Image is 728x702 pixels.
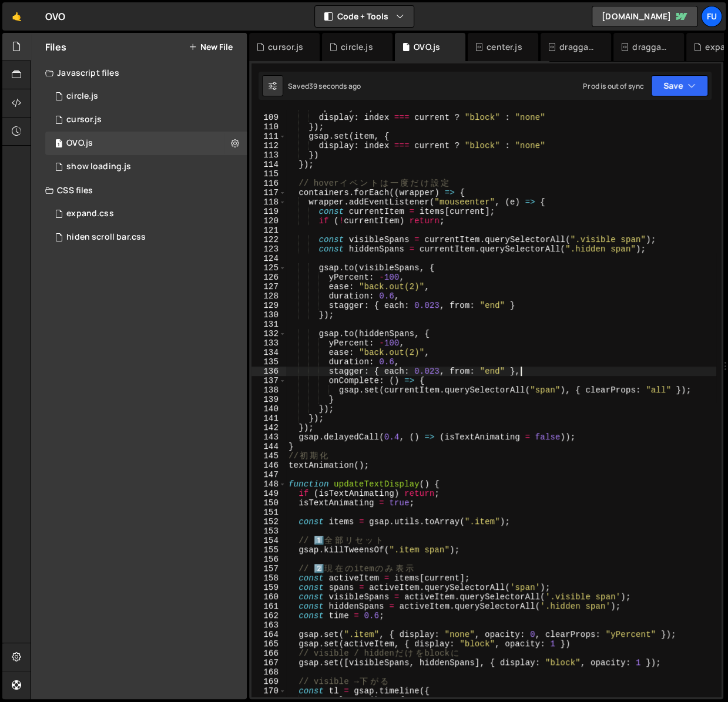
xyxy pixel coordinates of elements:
[189,42,233,52] button: New File
[251,620,286,630] div: 163
[251,113,286,122] div: 109
[45,41,66,53] h2: Files
[251,479,286,489] div: 148
[45,226,247,249] div: 17267/47816.css
[315,6,414,27] button: Code + Tools
[45,132,247,155] div: 17267/47848.js
[251,489,286,498] div: 149
[251,545,286,555] div: 155
[251,160,286,169] div: 114
[251,555,286,564] div: 156
[251,188,286,197] div: 117
[251,461,286,470] div: 146
[414,41,440,53] div: OVO.js
[251,677,286,686] div: 169
[592,6,697,27] a: [DOMAIN_NAME]
[251,282,286,291] div: 127
[66,91,98,102] div: circle.js
[251,329,286,338] div: 132
[251,235,286,244] div: 122
[251,122,286,132] div: 110
[251,291,286,301] div: 128
[251,658,286,667] div: 167
[31,61,247,85] div: Javascript files
[251,385,286,395] div: 138
[45,9,65,23] div: OVO
[66,162,131,172] div: show loading.js
[251,602,286,611] div: 161
[251,301,286,310] div: 129
[251,639,286,649] div: 165
[251,667,286,677] div: 168
[251,179,286,188] div: 116
[251,649,286,658] div: 166
[251,508,286,517] div: 151
[251,141,286,150] div: 112
[288,81,361,91] div: Saved
[251,254,286,263] div: 124
[251,442,286,451] div: 144
[251,338,286,348] div: 133
[251,423,286,432] div: 142
[251,414,286,423] div: 141
[251,226,286,235] div: 121
[268,41,303,53] div: cursor.js
[251,686,286,696] div: 170
[309,81,361,91] div: 39 seconds ago
[559,41,597,53] div: draggable, scrollable.js
[66,138,93,149] div: OVO.js
[701,6,722,27] a: Fu
[45,108,247,132] div: 17267/48012.js
[45,202,247,226] div: expand.css
[251,470,286,479] div: 147
[251,611,286,620] div: 162
[251,132,286,141] div: 111
[251,517,286,526] div: 152
[31,179,247,202] div: CSS files
[55,140,62,149] span: 1
[251,573,286,583] div: 158
[651,75,708,96] button: Save
[341,41,373,53] div: circle.js
[251,263,286,273] div: 125
[66,232,146,243] div: hiden scroll bar.css
[45,85,247,108] div: circle.js
[251,564,286,573] div: 157
[251,451,286,461] div: 145
[251,432,286,442] div: 143
[251,498,286,508] div: 150
[251,526,286,536] div: 153
[251,630,286,639] div: 164
[45,155,247,179] div: 17267/48011.js
[251,197,286,207] div: 118
[632,41,670,53] div: draggable using Observer.css
[2,2,31,31] a: 🤙
[251,216,286,226] div: 120
[251,592,286,602] div: 160
[66,209,114,219] div: expand.css
[251,367,286,376] div: 136
[251,583,286,592] div: 159
[251,320,286,329] div: 131
[487,41,522,53] div: center.js
[251,310,286,320] div: 130
[251,376,286,385] div: 137
[251,150,286,160] div: 113
[251,357,286,367] div: 135
[251,273,286,282] div: 126
[251,348,286,357] div: 134
[251,244,286,254] div: 123
[251,536,286,545] div: 154
[251,207,286,216] div: 119
[583,81,644,91] div: Prod is out of sync
[251,395,286,404] div: 139
[66,115,102,125] div: cursor.js
[251,169,286,179] div: 115
[251,404,286,414] div: 140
